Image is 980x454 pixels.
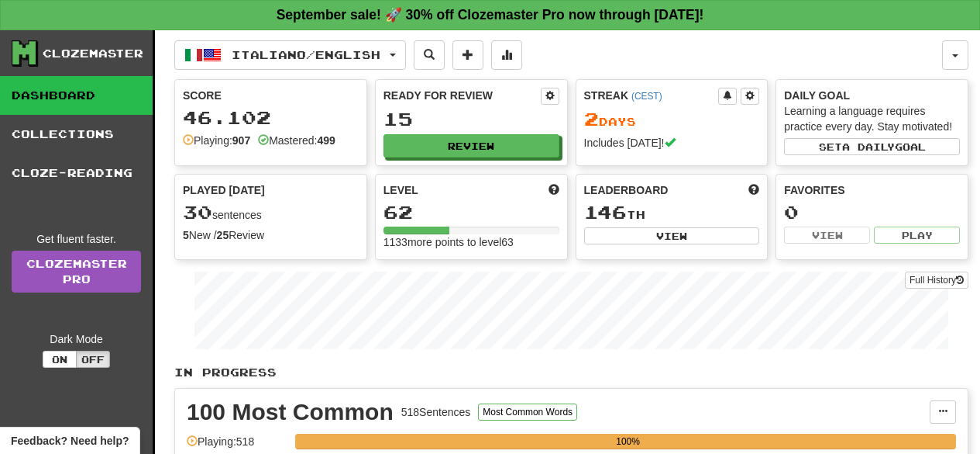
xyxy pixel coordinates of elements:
div: Learning a language requires practice every day. Stay motivated! [784,103,960,134]
p: In Progress [174,365,968,380]
div: 100 Most Common [187,400,394,424]
div: Get fluent faster. [12,231,141,247]
div: Clozemaster [43,46,143,61]
button: Seta dailygoal [784,138,960,155]
span: 2 [584,108,599,130]
div: 46.102 [183,108,359,127]
strong: 499 [317,134,335,147]
button: Review [383,134,559,158]
div: Playing: [183,133,250,148]
button: Full History [905,272,968,289]
button: More stats [491,40,522,70]
span: a daily [842,141,895,152]
a: (CEST) [631,91,662,102]
div: Score [183,88,359,103]
div: Daily Goal [784,88,960,103]
strong: September sale! 🚀 30% off Clozemaster Pro now through [DATE]! [277,7,704,23]
strong: 5 [183,229,189,241]
button: View [784,227,870,244]
span: 146 [584,201,627,223]
div: 0 [784,203,960,222]
div: 15 [383,109,559,129]
div: Favorites [784,182,960,198]
span: Leaderboard [584,182,669,198]
button: Off [76,351,110,368]
button: Most Common Words [478,404,577,421]
div: th [584,203,760,223]
span: Played [DATE] [183,182,265,198]
button: Add sentence to collection [452,40,483,70]
button: View [584,227,760,244]
div: Dark Mode [12,331,141,347]
button: On [43,351,77,368]
div: sentences [183,203,359,223]
div: Ready for Review [383,88,541,103]
span: This week in points, UTC [748,182,759,198]
button: Italiano/English [174,40,406,70]
div: New / Review [183,227,359,243]
a: ClozemasterPro [12,251,141,293]
div: Streak [584,88,719,103]
button: Search sentences [414,40,445,70]
span: 30 [183,201,212,223]
span: Italiano / English [232,48,380,61]
strong: 25 [217,229,229,241]
strong: 907 [232,134,250,147]
div: Includes [DATE]! [584,135,760,151]
span: Score more points to level up [548,182,559,198]
span: Open feedback widget [11,433,129,449]
div: 1133 more points to level 63 [383,234,559,250]
button: Play [874,227,960,244]
div: Day s [584,109,760,130]
span: Level [383,182,418,198]
div: 62 [383,203,559,222]
div: 100% [300,434,956,449]
div: Mastered: [258,133,335,148]
div: 518 Sentences [401,404,471,420]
